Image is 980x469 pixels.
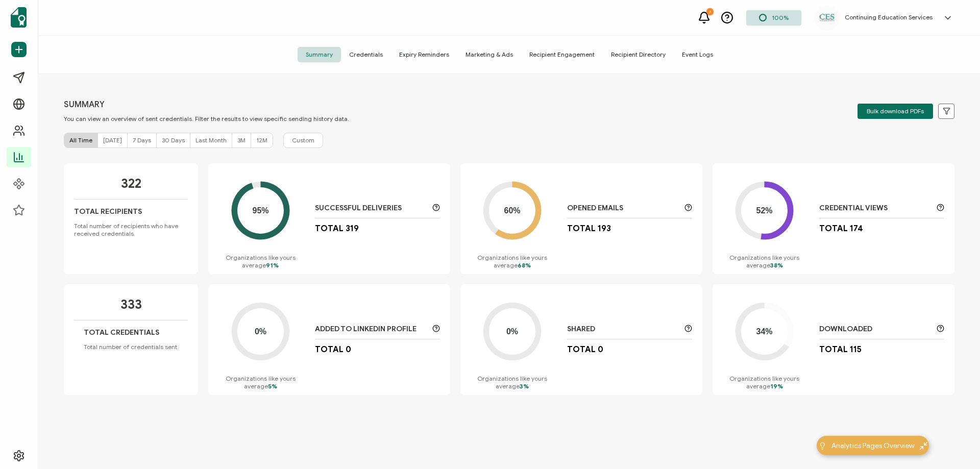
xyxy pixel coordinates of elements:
span: 12M [256,136,267,144]
span: 7 Days [133,136,151,144]
p: Total Recipients [74,207,142,216]
h5: Continuing Education Services [845,14,933,21]
span: Event Logs [674,47,721,62]
span: 100% [772,14,789,21]
p: 333 [120,297,142,312]
p: Opened Emails [567,204,679,213]
p: Total 319 [315,224,359,234]
span: Expiry Reminders [391,47,457,62]
iframe: Chat Widget [929,420,980,469]
p: Organizations like yours average [471,254,554,269]
p: Total 0 [315,344,351,355]
span: 5% [268,382,277,390]
span: [DATE] [103,136,122,144]
span: Recipient Engagement [521,47,603,62]
p: Successful Deliveries [315,204,427,213]
div: 7 [706,8,714,15]
p: Total 115 [819,344,862,355]
img: minimize-icon.svg [920,442,927,450]
p: You can view an overview of sent credentials. Filter the results to view specific sending history... [64,115,349,122]
p: Organizations like yours average [471,375,554,390]
span: Custom [292,136,314,145]
p: Shared [567,325,679,334]
p: Added to LinkedIn Profile [315,325,427,334]
p: Organizations like yours average [218,254,302,269]
img: sertifier-logomark-colored.svg [11,7,27,28]
span: 3% [520,382,529,390]
p: Total Credentials [84,328,159,337]
span: Marketing & Ads [457,47,521,62]
p: Organizations like yours average [723,254,806,269]
button: Custom [283,133,323,148]
p: Total 0 [567,344,603,355]
p: 322 [121,176,141,191]
p: Total number of credentials sent. [84,343,179,351]
img: 501535ef-f7ad-426d-9674-24d7c984c6b0.png [819,14,835,21]
span: 91% [266,261,279,269]
span: 30 Days [162,136,185,144]
span: Recipient Directory [603,47,674,62]
span: Credentials [341,47,391,62]
span: 68% [518,261,531,269]
span: 19% [770,382,783,390]
span: 3M [237,136,246,144]
span: All Time [69,136,92,144]
p: SUMMARY [64,100,349,110]
p: Organizations like yours average [218,375,302,390]
span: Bulk download PDFs [867,108,924,114]
p: Downloaded [819,325,932,334]
p: Total 174 [819,224,863,234]
span: Summary [298,47,341,62]
p: Total number of recipients who have received credentials. [74,222,188,237]
span: 38% [770,261,783,269]
p: Organizations like yours average [723,375,806,390]
span: Analytics Pages Overview [831,440,915,451]
p: Credential Views [819,204,932,213]
button: Bulk download PDFs [857,104,933,119]
p: Total 193 [567,224,611,234]
span: Last Month [195,136,227,144]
